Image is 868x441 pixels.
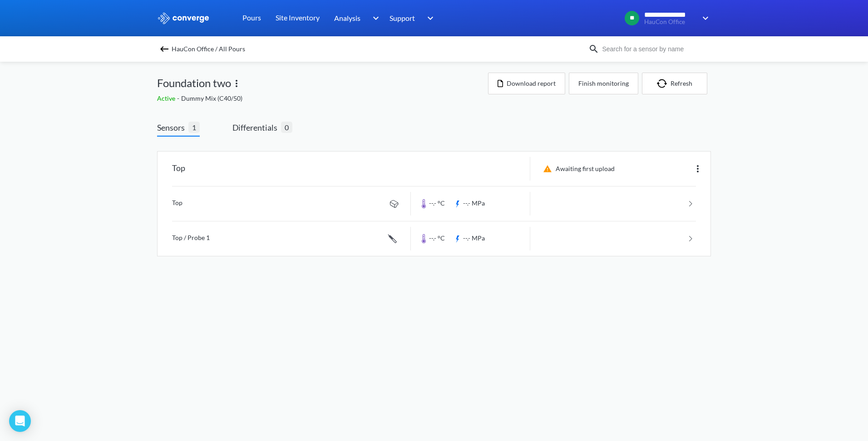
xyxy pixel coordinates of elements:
img: icon-file.svg [498,80,503,87]
span: HauCon Office [644,19,696,25]
span: Differentials [232,121,281,134]
input: Search for a sensor by name [599,44,709,54]
span: Foundation two [157,74,231,92]
span: Sensors [157,121,188,134]
img: icon-search.svg [588,44,599,54]
img: downArrow.svg [367,13,381,24]
span: - [177,94,181,102]
img: backspace.svg [159,44,170,54]
button: Refresh [642,73,707,94]
span: 0 [281,122,292,133]
img: downArrow.svg [696,13,711,24]
img: icon-refresh.svg [657,79,671,88]
img: more.svg [231,78,242,89]
div: Open Intercom Messenger [9,410,31,432]
img: logo_ewhite.svg [157,12,210,24]
button: Download report [488,73,565,94]
img: downArrow.svg [421,13,436,24]
div: Dummy Mix (C40/50) [157,93,488,103]
span: Active [157,94,177,102]
span: HauCon Office / All Pours [172,43,245,55]
button: Finish monitoring [569,73,638,94]
span: Analysis [334,12,360,24]
span: 1 [188,122,200,133]
span: Support [390,12,415,24]
div: Top [172,157,185,181]
img: more.svg [692,163,703,174]
div: Awaiting first upload [538,163,617,174]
